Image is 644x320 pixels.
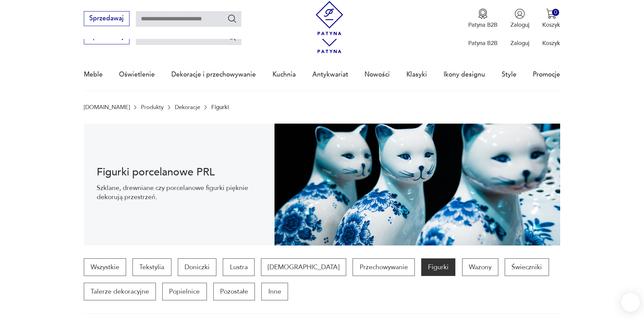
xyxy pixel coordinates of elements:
p: Figurki [211,104,229,110]
a: Klasyki [406,59,427,90]
a: Lustra [223,258,254,276]
a: Oświetlenie [119,59,155,90]
a: [DOMAIN_NAME] [84,104,130,110]
a: [DEMOGRAPHIC_DATA] [261,258,346,276]
a: Pozostałe [213,283,255,300]
p: Patyna B2B [468,39,498,47]
a: Popielnice [162,283,207,300]
a: Inne [261,283,288,300]
a: Ikony designu [444,59,485,90]
iframe: Smartsupp widget button [621,293,640,312]
button: Szukaj [227,14,237,23]
div: 0 [552,9,559,16]
a: Świeczniki [505,258,549,276]
button: Zaloguj [510,8,529,29]
img: Figurki vintage [275,124,560,246]
a: Meble [84,59,103,90]
a: Wazony [462,258,498,276]
p: Koszyk [542,39,560,47]
a: Nowości [364,59,390,90]
a: Wszystkie [84,258,126,276]
button: 0Koszyk [542,8,560,29]
a: Tekstylia [133,258,171,276]
button: Patyna B2B [468,8,498,29]
p: Zaloguj [510,21,529,29]
a: Dekoracje i przechowywanie [171,59,256,90]
p: Koszyk [542,21,560,29]
img: Ikonka użytkownika [515,8,525,19]
button: Szukaj [227,32,237,42]
a: Produkty [141,104,164,110]
a: Sprzedawaj [84,35,129,40]
a: Antykwariat [312,59,348,90]
p: Szklane, drewniane czy porcelanowe figurki pięknie dekorują przestrzeń. [97,184,261,201]
a: Talerze dekoracyjne [84,283,156,300]
img: Ikona koszyka [546,8,556,19]
p: Patyna B2B [468,21,498,29]
a: Dekoracje [175,104,200,110]
button: Sprzedawaj [84,11,129,26]
h1: Figurki porcelanowe PRL [97,167,261,177]
a: Figurki [421,258,455,276]
p: Zaloguj [510,39,529,47]
a: Doniczki [178,258,216,276]
a: Sprzedawaj [84,16,129,22]
a: Kuchnia [272,59,296,90]
a: Style [502,59,517,90]
img: Ikona medalu [478,8,488,19]
img: Patyna - sklep z meblami i dekoracjami vintage [312,1,347,35]
a: Przechowywanie [353,258,414,276]
a: Promocje [533,59,560,90]
a: Ikona medaluPatyna B2B [468,8,498,29]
